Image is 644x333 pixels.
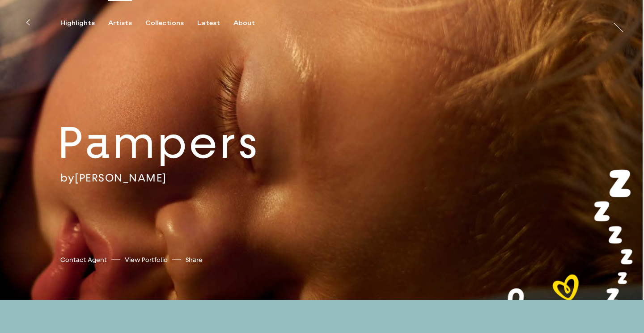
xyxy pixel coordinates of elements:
[186,254,203,266] button: Share
[233,19,268,27] button: About
[145,19,184,27] div: Collections
[60,19,95,27] div: Highlights
[125,255,168,265] a: View Portfolio
[233,19,255,27] div: About
[75,171,167,185] a: [PERSON_NAME]
[60,171,75,185] span: by
[60,255,107,265] a: Contact Agent
[197,19,220,27] div: Latest
[145,19,197,27] button: Collections
[58,115,320,171] h2: Pampers
[197,19,233,27] button: Latest
[108,19,132,27] div: Artists
[60,19,108,27] button: Highlights
[108,19,145,27] button: Artists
